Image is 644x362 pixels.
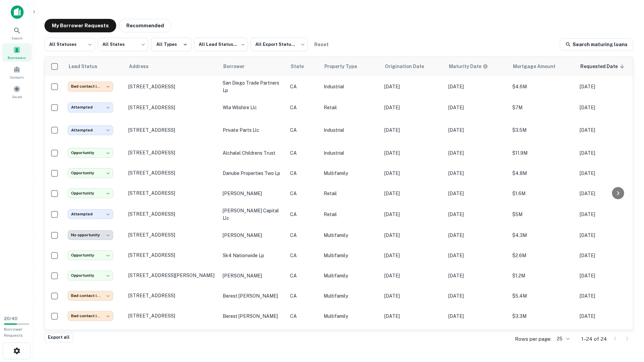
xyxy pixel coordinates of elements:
th: Borrower [219,57,287,76]
p: [STREET_ADDRESS] [128,313,216,319]
p: CA [290,232,317,239]
p: Industrial [324,83,378,90]
a: Saved [2,83,32,101]
div: Bad contact info [68,82,113,91]
p: [STREET_ADDRESS] [128,127,216,133]
p: wla wilshire llc [223,104,283,111]
p: [DATE] [448,104,506,111]
p: berest [PERSON_NAME] [223,312,283,320]
button: Recommended [119,19,171,32]
p: Industrial [324,149,378,157]
p: [DATE] [384,312,442,320]
p: [STREET_ADDRESS] [128,211,216,217]
div: Opportunity [68,188,113,198]
p: $5.4M [512,292,573,300]
p: [DATE] [384,83,442,90]
p: CA [290,149,317,157]
span: Origination Date [385,62,433,70]
div: All Export Statuses [251,36,308,53]
p: [DATE] [448,83,506,90]
p: danube properties two lp [223,170,283,177]
iframe: Chat Widget [610,308,644,340]
button: Export all [44,333,73,343]
p: private parts llc [223,126,283,134]
p: [DATE] [448,211,506,218]
p: Multifamily [324,312,378,320]
p: [STREET_ADDRESS] [128,150,216,156]
th: Requested Date [576,57,640,76]
p: $11.9M [512,149,573,157]
p: 1–24 of 24 [581,335,607,343]
a: Search maturing loans [560,38,633,51]
a: Contacts [2,63,32,81]
p: [STREET_ADDRESS] [128,190,216,196]
p: Multifamily [324,252,378,259]
th: Address [125,57,219,76]
p: [DATE] [580,232,637,239]
p: [DATE] [448,312,506,320]
p: [DATE] [580,292,637,300]
p: [DATE] [384,232,442,239]
p: [DATE] [448,170,506,177]
div: Attempted [68,102,113,112]
p: [DATE] [384,126,442,134]
p: CA [290,170,317,177]
p: $7M [512,104,573,111]
p: [DATE] [580,149,637,157]
p: CA [290,211,317,218]
p: [DATE] [448,272,506,279]
div: Search [2,24,32,42]
p: Industrial [324,126,378,134]
p: $1.6M [512,190,573,197]
p: $4.8M [512,170,573,177]
span: Lead Status [68,62,106,70]
span: 20 / 40 [4,316,18,321]
p: Retail [324,104,378,111]
p: [DATE] [384,211,442,218]
div: Bad contact info [68,291,113,301]
p: [STREET_ADDRESS] [128,252,216,258]
p: Multifamily [324,170,378,177]
p: [DATE] [580,272,637,279]
p: [PERSON_NAME] capital llc [223,207,283,222]
span: Property Type [324,62,366,70]
div: Attempted [68,209,113,219]
div: Bad contact info [68,311,113,321]
span: Mortgage Amount [513,62,564,70]
p: [DATE] [448,232,506,239]
div: Opportunity [68,271,113,280]
p: [DATE] [448,149,506,157]
p: CA [290,126,317,134]
p: [DATE] [384,190,442,197]
p: Multifamily [324,232,378,239]
p: [DATE] [384,170,442,177]
p: berest [PERSON_NAME] [223,292,283,300]
p: [STREET_ADDRESS][PERSON_NAME] [128,272,216,278]
p: $4.6M [512,83,573,90]
p: [DATE] [580,104,637,111]
p: [DATE] [580,190,637,197]
p: Multifamily [324,272,378,279]
p: CA [290,312,317,320]
h6: Maturity Date [449,63,481,70]
p: [DATE] [384,272,442,279]
p: [STREET_ADDRESS] [128,293,216,299]
div: Opportunity [68,148,113,158]
div: All Statuses [44,36,95,53]
p: $3.3M [512,312,573,320]
p: CA [290,252,317,259]
p: [STREET_ADDRESS] [128,84,216,90]
p: [PERSON_NAME] [223,190,283,197]
span: Maturity dates displayed may be estimated. Please contact the lender for the most accurate maturi... [449,63,497,70]
p: $1.2M [512,272,573,279]
p: [DATE] [580,126,637,134]
p: CA [290,272,317,279]
p: [DATE] [580,211,637,218]
p: [DATE] [384,252,442,259]
th: Maturity dates displayed may be estimated. Please contact the lender for the most accurate maturi... [445,57,509,76]
p: [DATE] [580,83,637,90]
p: Multifamily [324,292,378,300]
div: All Lead Statuses [194,36,248,53]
